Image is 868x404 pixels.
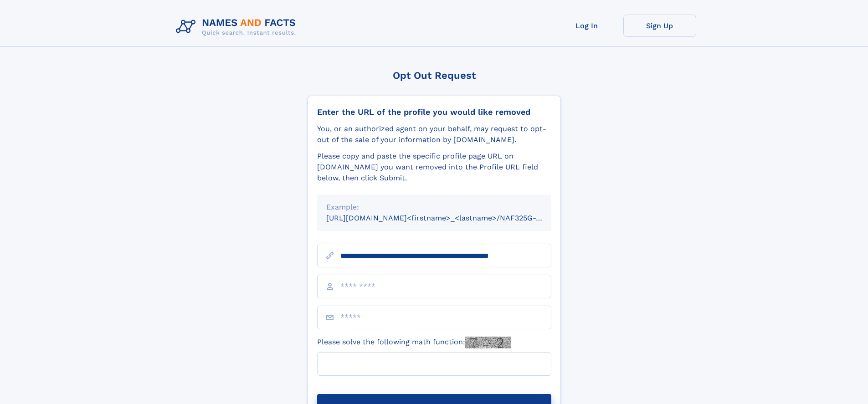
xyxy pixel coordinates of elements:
[326,202,542,213] div: Example:
[317,151,551,184] div: Please copy and paste the specific profile page URL on [DOMAIN_NAME] you want removed into the Pr...
[326,214,569,222] small: [URL][DOMAIN_NAME]<firstname>_<lastname>/NAF325G-xxxxxxxx
[317,123,551,145] div: You, or an authorized agent on your behalf, may request to opt-out of the sale of your informatio...
[317,107,551,117] div: Enter the URL of the profile you would like removed
[308,70,561,81] div: Opt Out Request
[317,337,511,348] label: Please solve the following math function:
[550,15,623,37] a: Log In
[172,15,303,39] img: Logo Names and Facts
[623,15,696,37] a: Sign Up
